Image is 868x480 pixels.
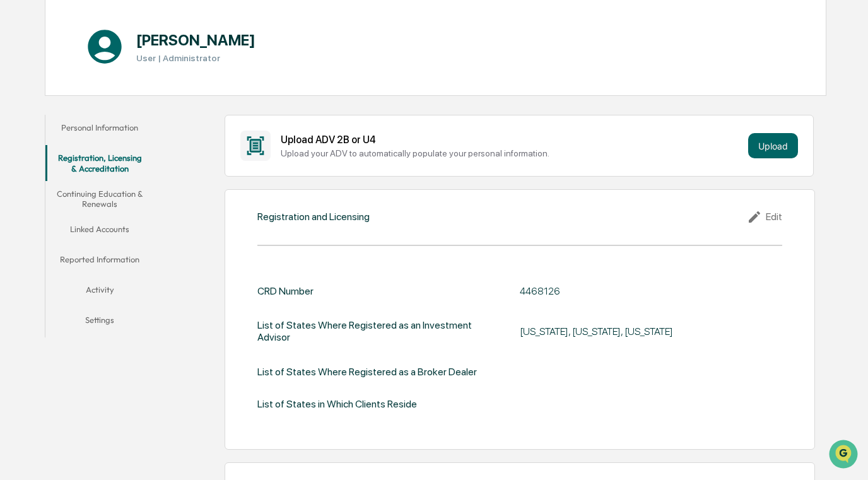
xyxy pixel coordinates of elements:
button: Linked Accounts [45,216,154,247]
button: Reported Information [45,247,154,277]
a: Powered byPylon [89,213,153,223]
input: Clear [33,57,208,70]
div: Upload ADV 2B or U4 [281,134,743,146]
div: Start new chat [43,96,207,108]
div: 4468126 [520,285,782,297]
h1: [PERSON_NAME] [136,31,255,49]
div: We're available if you need us! [43,108,160,119]
div: Upload your ADV to automatically populate your personal information. [281,148,743,158]
button: Start new chat [214,100,230,115]
div: List of States in Which Clients Reside [257,398,417,410]
span: Attestations [104,158,156,171]
button: Upload [748,133,798,158]
div: Registration and Licensing [257,211,370,223]
button: Personal Information [45,115,154,145]
div: List of States Where Registered as a Broker Dealer [257,366,477,378]
a: 🖐️Preclearance [8,153,86,176]
div: secondary tabs example [45,115,154,337]
h3: User | Administrator [136,53,255,63]
a: 🗄️Attestations [86,153,161,176]
iframe: Open customer support [828,438,862,472]
span: Data Lookup [25,182,79,195]
button: Registration, Licensing & Accreditation [45,145,154,181]
div: List of States Where Registered as an Investment Advisor [257,317,494,346]
span: Preclearance [25,158,81,171]
div: Edit [747,209,782,225]
div: CRD Number [257,285,314,297]
div: 🗄️ [91,160,102,170]
button: Continuing Education & Renewals [45,181,154,217]
div: [US_STATE], [US_STATE], [US_STATE] [520,325,782,337]
div: 🔎 [13,184,23,194]
span: Pylon [126,213,153,223]
p: How can we help? [13,26,230,46]
button: Activity [45,277,154,307]
img: 1746055101610-c473b297-6a78-478c-a979-82029cc54cd1 [13,96,35,119]
button: Settings [45,307,154,337]
a: 🔎Data Lookup [8,177,85,200]
div: 🖐️ [13,160,23,170]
